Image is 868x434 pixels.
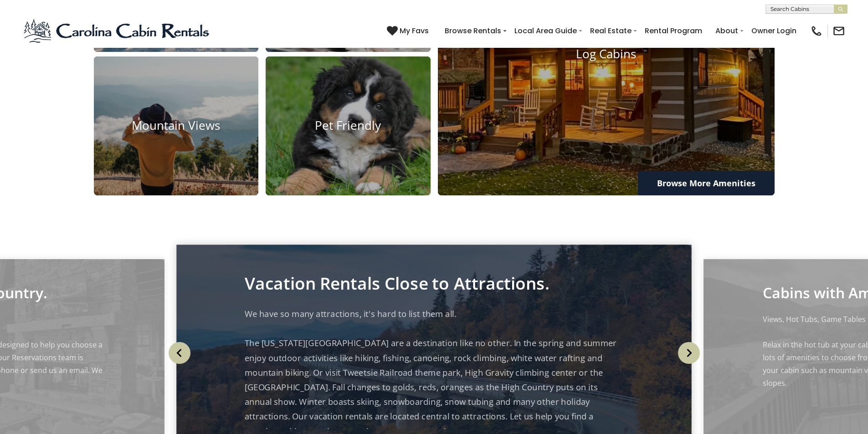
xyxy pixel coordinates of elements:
img: mail-regular-black.png [832,25,845,37]
button: Previous [164,332,194,373]
img: arrow [678,342,700,364]
a: Real Estate [586,23,636,39]
a: Rental Program [640,23,707,39]
h4: Mountain Views [94,119,259,133]
a: Local Area Guide [510,23,581,39]
a: About [711,23,743,39]
img: Blue-2.png [23,17,212,45]
img: phone-regular-black.png [810,25,823,37]
a: Pet Friendly [266,56,431,196]
a: Browse Rentals [440,23,506,39]
img: arrow [169,342,190,364]
h4: Log Cabins [438,47,775,61]
a: Browse More Amenities [638,171,775,195]
span: My Favs [400,25,429,36]
p: Vacation Rentals Close to Attractions. [245,276,623,291]
a: My Favs [387,25,431,37]
h4: Pet Friendly [266,119,431,133]
a: Mountain Views [94,56,259,196]
button: Next [674,332,704,373]
a: Owner Login [747,23,801,39]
